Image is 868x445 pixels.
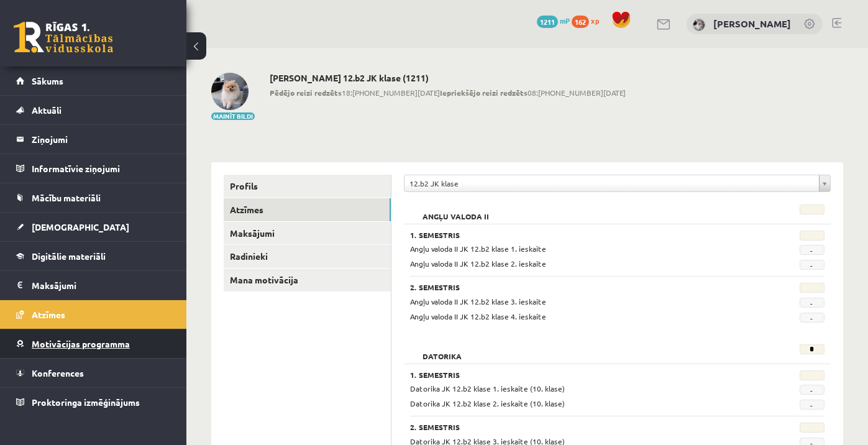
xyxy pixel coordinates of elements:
a: Rīgas 1. Tālmācības vidusskola [14,22,113,53]
a: Ziņojumi [16,125,171,154]
span: 18:[PHONE_NUMBER][DATE] 08:[PHONE_NUMBER][DATE] [270,87,626,98]
span: - [800,298,825,308]
a: Informatīvie ziņojumi [16,154,171,183]
span: Angļu valoda II JK 12.b2 klase 2. ieskaite [410,259,546,268]
a: 162 xp [572,16,605,25]
span: Angļu valoda II JK 12.b2 klase 1. ieskaite [410,244,546,254]
a: Aktuāli [16,96,171,124]
span: Motivācijas programma [32,338,130,349]
h2: [PERSON_NAME] 12.b2 JK klase (1211) [270,73,626,83]
span: xp [591,16,599,25]
a: Mana motivācija [224,268,391,291]
span: - [800,260,825,270]
a: Atzīmes [16,300,171,329]
h3: 2. Semestris [410,283,752,291]
a: Motivācijas programma [16,329,171,358]
span: - [800,245,825,255]
a: [DEMOGRAPHIC_DATA] [16,213,171,241]
span: Proktoringa izmēģinājums [32,397,140,408]
a: Konferences [16,359,171,387]
span: 162 [572,16,589,28]
b: Iepriekšējo reizi redzēts [440,88,528,98]
a: Radinieki [224,245,391,268]
span: Datorika JK 12.b2 klase 2. ieskaite (10. klase) [410,398,565,408]
a: [PERSON_NAME] [713,17,791,30]
a: Atzīmes [224,198,391,221]
span: - [800,385,825,395]
a: Proktoringa izmēģinājums [16,388,171,416]
legend: Informatīvie ziņojumi [32,154,171,183]
span: Atzīmes [32,309,65,320]
span: Digitālie materiāli [32,250,106,262]
h3: 1. Semestris [410,370,752,379]
img: Emīlija Kajaka [693,19,705,31]
span: - [800,400,825,410]
span: Sākums [32,75,63,86]
span: 12.b2 JK klase [409,175,814,191]
a: Sākums [16,67,171,95]
legend: Maksājumi [32,271,171,300]
span: Konferences [32,367,84,378]
legend: Ziņojumi [32,125,171,154]
h2: Datorika [410,344,474,357]
span: 1211 [537,16,558,28]
span: Angļu valoda II JK 12.b2 klase 3. ieskaite [410,296,546,306]
a: Maksājumi [16,271,171,300]
a: 12.b2 JK klase [404,175,830,191]
a: 1211 mP [537,16,570,25]
h3: 2. Semestris [410,423,752,431]
span: Aktuāli [32,104,62,116]
button: Mainīt bildi [211,112,255,120]
span: Datorika JK 12.b2 klase 1. ieskaite (10. klase) [410,383,565,393]
b: Pēdējo reizi redzēts [270,88,342,98]
span: mP [560,16,570,25]
a: Profils [224,175,391,198]
a: Maksājumi [224,222,391,245]
span: - [800,313,825,323]
a: Digitālie materiāli [16,242,171,270]
a: Mācību materiāli [16,183,171,212]
span: [DEMOGRAPHIC_DATA] [32,221,129,232]
span: Angļu valoda II JK 12.b2 klase 4. ieskaite [410,311,546,321]
h2: Angļu valoda II [410,204,501,217]
span: Mācību materiāli [32,192,101,203]
img: Emīlija Kajaka [211,73,249,110]
h3: 1. Semestris [410,231,752,239]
